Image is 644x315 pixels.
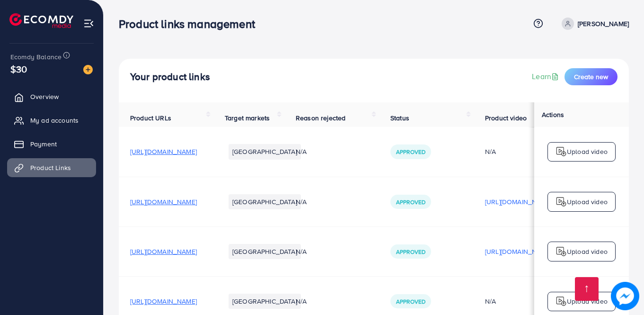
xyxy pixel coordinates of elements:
a: Payment [7,135,96,153]
div: N/A [485,297,552,306]
p: Upload video [567,246,608,257]
span: [URL][DOMAIN_NAME] [130,147,197,156]
img: logo [556,246,567,257]
span: Create new [574,72,608,81]
span: [URL][DOMAIN_NAME] [130,197,197,207]
img: logo [9,13,73,28]
a: [PERSON_NAME] [558,18,629,30]
span: N/A [296,297,307,306]
img: menu [83,18,94,29]
p: [URL][DOMAIN_NAME] [485,196,552,207]
span: Overview [30,92,59,101]
span: N/A [296,197,307,207]
a: Overview [7,87,96,106]
img: logo [556,196,567,207]
img: image [83,65,93,74]
img: image [611,282,639,310]
span: Product video [485,113,527,123]
span: Status [390,113,409,123]
a: My ad accounts [7,111,96,130]
a: Learn [532,71,561,82]
img: logo [556,296,567,307]
li: [GEOGRAPHIC_DATA] [229,294,301,309]
li: [GEOGRAPHIC_DATA] [229,194,301,209]
span: Product URLs [130,113,171,123]
span: Ecomdy Balance [10,52,62,62]
span: Approved [396,248,425,256]
p: [URL][DOMAIN_NAME] [485,246,552,257]
span: Approved [396,297,425,306]
h3: Product links management [119,17,263,31]
li: [GEOGRAPHIC_DATA] [229,244,301,259]
span: [URL][DOMAIN_NAME] [130,247,197,256]
p: Upload video [567,196,608,207]
span: Target markets [225,113,270,123]
span: Approved [396,198,425,206]
span: Reason rejected [296,113,345,123]
h4: Your product links [130,71,210,83]
span: Approved [396,148,425,156]
span: My ad accounts [30,116,79,125]
span: N/A [296,247,307,256]
button: Create new [565,68,618,85]
span: Actions [542,110,564,119]
div: N/A [485,147,552,156]
p: [PERSON_NAME] [578,18,629,29]
li: [GEOGRAPHIC_DATA] [229,144,301,159]
p: Upload video [567,146,608,157]
a: Product Links [7,158,96,177]
span: [URL][DOMAIN_NAME] [130,297,197,306]
p: Upload video [567,296,608,307]
span: Payment [30,139,57,149]
span: $30 [10,62,27,76]
span: N/A [296,147,307,156]
span: Product Links [30,163,71,172]
img: logo [556,146,567,157]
